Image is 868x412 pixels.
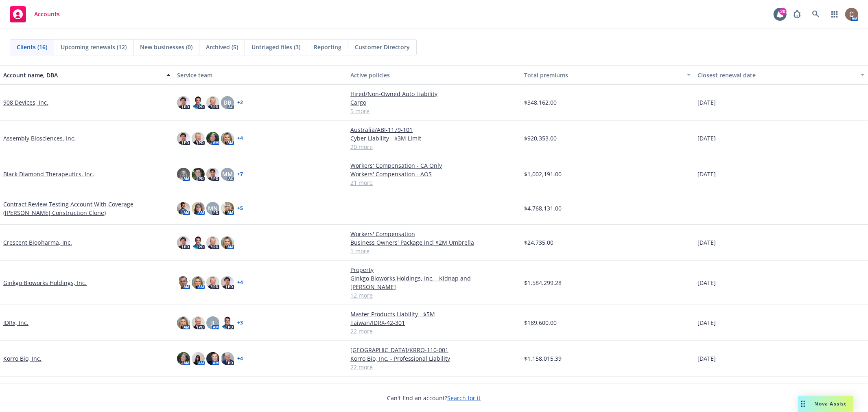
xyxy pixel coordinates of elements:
[350,98,518,107] a: Cargo
[177,202,190,215] img: photo
[808,6,824,22] a: Search
[779,8,787,15] div: 20
[350,354,518,363] a: Korro Bio, Inc. - Professional Liability
[524,238,553,247] span: $24,735.00
[350,107,518,115] a: 5 more
[3,170,94,178] a: Black Diamond Therapeutics, Inc.
[192,236,205,249] img: photo
[192,316,205,329] img: photo
[237,320,243,325] a: + 3
[177,316,190,329] img: photo
[697,238,716,247] span: [DATE]
[350,247,518,255] a: 1 more
[314,43,341,51] span: Reporting
[34,11,60,18] span: Accounts
[697,354,716,363] span: [DATE]
[697,134,716,142] span: [DATE]
[251,43,300,51] span: Untriaged files (3)
[697,170,716,178] span: [DATE]
[347,65,521,85] button: Active policies
[192,168,205,181] img: photo
[192,132,205,145] img: photo
[3,200,171,217] a: Contract Review Testing Account With Coverage ([PERSON_NAME] Construction Clone)
[237,172,243,177] a: + 7
[3,278,87,287] a: Ginkgo Bioworks Holdings, Inc.
[192,96,205,109] img: photo
[524,170,562,178] span: $1,002,191.00
[237,280,243,285] a: + 4
[697,318,716,327] span: [DATE]
[350,178,518,187] a: 21 more
[206,96,219,109] img: photo
[350,71,518,79] div: Active policies
[350,125,518,134] a: Australia/ABI-1179-101
[697,204,700,213] span: -
[237,100,243,105] a: + 2
[524,278,562,287] span: $1,584,299.28
[3,98,48,107] a: 908 Devices, Inc.
[221,316,234,329] img: photo
[3,134,76,142] a: Assembly Biosciences, Inc.
[237,356,243,361] a: + 4
[350,265,518,274] a: Property
[140,43,192,51] span: New businesses (0)
[350,381,518,390] a: Local Policy - [GEOGRAPHIC_DATA]
[206,276,219,289] img: photo
[697,278,716,287] span: [DATE]
[177,352,190,365] img: photo
[221,132,234,145] img: photo
[350,318,518,327] a: Taiwan/IDRX-42-301
[350,310,518,318] a: Master Products Liability - $5M
[448,394,481,402] a: Search for it
[177,168,190,181] img: photo
[355,43,410,51] span: Customer Directory
[7,3,63,26] a: Accounts
[524,204,562,213] span: $4,768,131.00
[350,363,518,371] a: 22 more
[3,71,162,79] div: Account name, DBA
[789,6,805,22] a: Report a Bug
[3,354,42,363] a: Korro Bio, Inc.
[221,236,234,249] img: photo
[177,236,190,249] img: photo
[61,43,127,51] span: Upcoming renewals (12)
[222,170,233,178] span: MM
[221,352,234,365] img: photo
[192,202,205,215] img: photo
[3,318,28,327] a: IDRx, Inc.
[697,98,716,107] span: [DATE]
[237,136,243,141] a: + 4
[17,43,47,51] span: Clients (16)
[3,238,72,247] a: Crescent Biopharma, Inc.
[350,327,518,335] a: 22 more
[211,318,214,327] span: JJ
[177,71,344,79] div: Service team
[208,204,218,213] span: MN
[350,291,518,300] a: 12 more
[206,43,238,51] span: Archived (5)
[206,168,219,181] img: photo
[845,8,858,21] img: photo
[524,354,562,363] span: $1,158,015.39
[237,206,243,211] a: + 5
[350,134,518,142] a: Cyber Liability - $3M Limit
[524,318,557,327] span: $189,600.00
[177,132,190,145] img: photo
[221,276,234,289] img: photo
[221,202,234,215] img: photo
[350,274,518,291] a: Ginkgo Bioworks Holdings, Inc. - Kidnap and [PERSON_NAME]
[697,71,856,79] div: Closest renewal date
[524,71,682,79] div: Total premiums
[192,276,205,289] img: photo
[798,396,853,412] button: Nova Assist
[798,396,808,412] div: Drag to move
[177,96,190,109] img: photo
[350,161,518,170] a: Workers' Compensation - CA Only
[694,65,868,85] button: Closest renewal date
[350,204,352,213] span: -
[350,90,518,98] a: Hired/Non-Owned Auto Liability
